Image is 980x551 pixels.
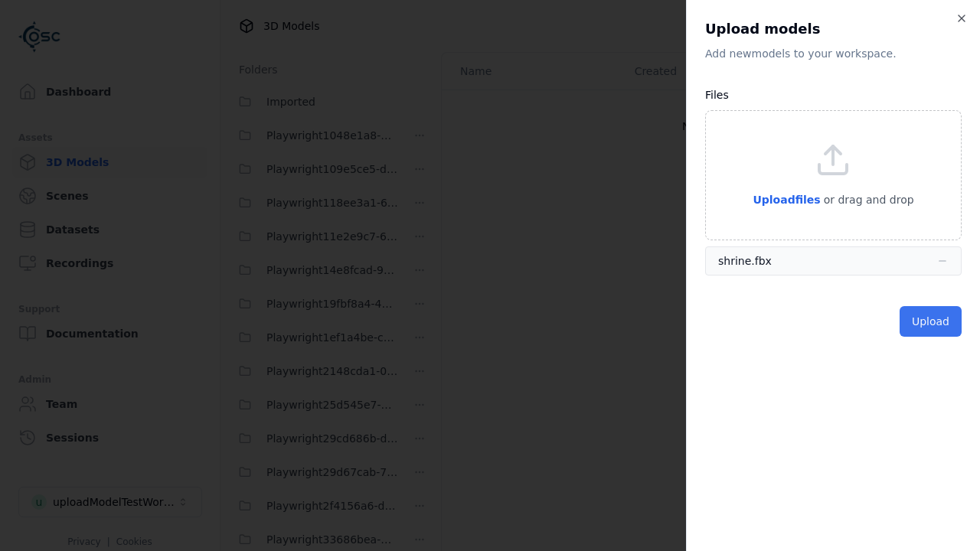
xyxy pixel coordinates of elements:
[705,89,729,101] label: Files
[705,46,962,61] p: Add new model s to your workspace.
[821,191,914,209] p: or drag and drop
[900,306,962,337] button: Upload
[718,253,772,269] div: shrine.fbx
[705,18,962,40] h2: Upload models
[753,194,820,206] span: Upload files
